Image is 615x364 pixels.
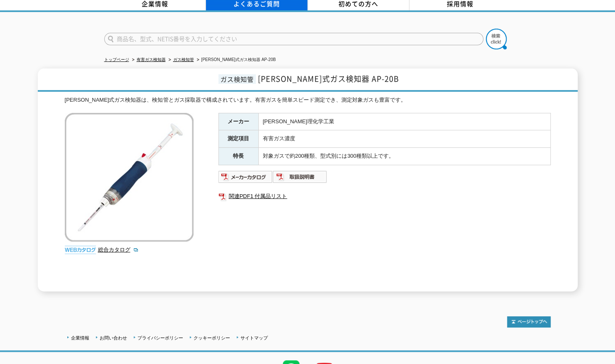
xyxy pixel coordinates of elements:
a: 関連PDF1 付属品リスト [218,191,551,202]
a: 有害ガス検知器 [137,57,166,62]
img: メーカーカタログ [218,170,273,183]
div: [PERSON_NAME]式ガス検知器は、検知管とガス採取器で構成されています。有害ガスを簡単スピード測定でき、測定対象ガスも豊富です。 [65,96,551,105]
span: [PERSON_NAME]式ガス検知器 AP-20B [258,73,399,84]
th: 測定項目 [218,130,258,148]
a: クッキーポリシー [194,335,230,340]
span: ガス検知管 [218,74,256,84]
a: サイトマップ [240,335,268,340]
input: 商品名、型式、NETIS番号を入力してください [104,33,483,45]
img: btn_search.png [486,29,507,49]
a: トップページ [104,57,129,62]
a: 総合カタログ [98,247,139,253]
li: [PERSON_NAME]式ガス検知器 AP-20B [195,56,276,64]
th: 特長 [218,148,258,165]
td: 対象ガスで約200種類、型式別には300種類以上です。 [258,148,550,165]
a: メーカーカタログ [218,176,273,182]
a: プライバシーポリシー [137,335,183,340]
a: ガス検知管 [173,57,194,62]
td: 有害ガス濃度 [258,130,550,148]
img: 取扱説明書 [273,170,327,183]
img: webカタログ [65,246,96,254]
a: 企業情報 [71,335,89,340]
a: お問い合わせ [100,335,127,340]
th: メーカー [218,113,258,130]
td: [PERSON_NAME]理化学工業 [258,113,550,130]
img: トップページへ [507,316,551,327]
img: 北川式ガス検知器 AP-20B [65,113,194,242]
a: 取扱説明書 [273,176,327,182]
